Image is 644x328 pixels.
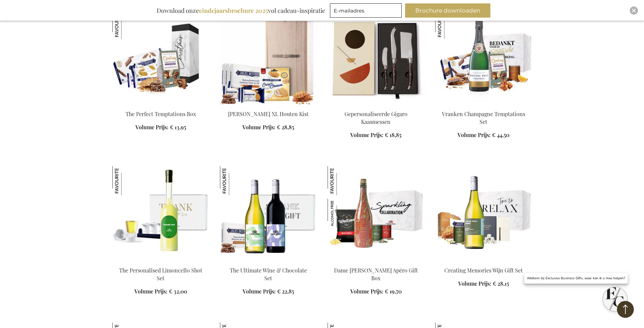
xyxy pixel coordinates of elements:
[328,258,424,265] a: Dame Jeanne Biermocktail Apéro Gift Box Dame Jeanne Biermocktail Apéro Gift Box Dame Jeanne Bierm...
[435,258,532,265] a: Personalised White Wine
[199,6,268,15] b: eindejaarsbrochure 2025
[328,199,357,228] img: Dame Jeanne Biermocktail Apéro Gift Box
[330,3,402,18] input: E-mailadres
[220,10,317,105] img: Jules Destrooper XL Wooden Box Personalised 1
[630,6,638,15] div: Close
[112,10,141,39] img: The Perfect Temptations Box
[112,258,209,265] a: The Personalised Limoncello Shot Set The Personalised Limoncello Shot Set
[442,110,525,125] a: Vranken Champagne Temptations Set
[350,131,383,138] span: Volume Prijs:
[334,267,418,282] a: Dame [PERSON_NAME] Apéro Gift Box
[134,288,168,295] span: Volume Prijs:
[328,10,424,105] img: Personalised Gigaro Cheese Knives
[328,166,357,195] img: Dame Jeanne Biermocktail Apéro Gift Box
[243,288,294,296] a: Volume Prijs: € 22,85
[632,8,636,13] img: Close
[220,166,249,195] img: The Ultimate Wine & Chocolate Set
[328,166,424,261] img: Dame Jeanne Biermocktail Apéro Gift Box
[328,102,424,108] a: Personalised Gigaro Cheese Knives
[228,110,309,117] a: [PERSON_NAME] XL Houten Kist
[277,288,294,295] span: € 22,85
[112,166,141,195] img: The Personalised Limoncello Shot Set
[220,166,317,261] img: The Ultimate Wine & Chocolate Set
[243,288,276,295] span: Volume Prijs:
[350,288,383,295] span: Volume Prijs:
[119,267,202,282] a: The Personalised Limoncello Shot Set
[458,131,491,138] span: Volume Prijs:
[444,267,523,274] a: Creating Memories Wijn Gift Set
[345,110,407,125] a: Gepersonaliseerde Gigaro Kaasmessen
[242,124,294,131] a: Volume Prijs: € 28,85
[435,102,532,108] a: Vranken Champagne Temptations Set Vranken Champagne Temptations Set
[458,280,509,288] a: Volume Prijs: € 28,15
[135,124,169,131] span: Volume Prijs:
[385,131,401,138] span: € 18,85
[435,10,464,39] img: Vranken Champagne Temptations Set
[126,110,196,117] a: The Perfect Temptations Box
[492,131,509,138] span: € 44,50
[112,166,209,261] img: The Personalised Limoncello Shot Set
[493,280,509,287] span: € 28,15
[385,288,402,295] span: € 19,70
[350,131,401,139] a: Volume Prijs: € 18,85
[435,166,532,261] img: Personalised White Wine
[134,288,187,296] a: Volume Prijs: € 32,00
[220,258,317,265] a: The Ultimate Wine & Chocolate Set The Ultimate Wine & Chocolate Set
[230,267,307,282] a: The Ultimate Wine & Chocolate Set
[135,124,186,131] a: Volume Prijs: € 13,95
[458,131,509,139] a: Volume Prijs: € 44,50
[154,3,328,18] div: Download onze vol cadeau-inspiratie
[350,288,402,296] a: Volume Prijs: € 19,70
[170,124,186,131] span: € 13,95
[242,124,275,131] span: Volume Prijs:
[330,3,404,20] form: marketing offers and promotions
[435,10,532,105] img: Vranken Champagne Temptations Set
[169,288,187,295] span: € 32,00
[405,3,490,18] button: Brochure downloaden
[277,124,294,131] span: € 28,85
[112,102,209,108] a: The Perfect Temptations Box The Perfect Temptations Box
[112,10,209,105] img: The Perfect Temptations Box
[220,102,317,108] a: Jules Destrooper XL Wooden Box Personalised 1
[458,280,491,287] span: Volume Prijs:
